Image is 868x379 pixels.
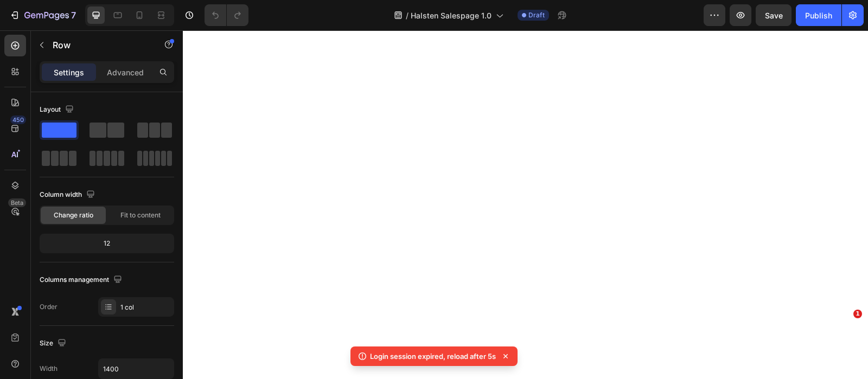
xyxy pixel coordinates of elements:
[120,210,161,220] span: Fit to content
[40,302,58,312] div: Order
[40,364,58,374] div: Width
[805,10,832,21] div: Publish
[54,67,84,78] p: Settings
[54,210,93,220] span: Change ratio
[765,11,783,20] span: Save
[528,10,545,20] span: Draft
[42,236,172,251] div: 12
[853,310,862,318] span: 1
[796,4,841,26] button: Publish
[120,303,171,312] div: 1 col
[183,30,868,379] iframe: To enrich screen reader interactions, please activate Accessibility in Grammarly extension settings
[99,359,174,378] input: Auto
[40,336,68,351] div: Size
[370,351,496,362] p: Login session expired, reload after 5s
[107,67,144,78] p: Advanced
[831,326,857,352] iframe: Intercom live chat
[205,4,248,26] div: Undo/Redo
[756,4,792,26] button: Save
[10,115,26,124] div: 450
[406,10,409,21] span: /
[40,188,97,202] div: Column width
[411,10,492,21] span: Halsten Salespage 1.0
[8,198,26,207] div: Beta
[40,273,124,287] div: Columns management
[4,4,81,26] button: 7
[71,9,76,22] p: 7
[40,102,76,117] div: Layout
[53,38,145,52] p: Row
